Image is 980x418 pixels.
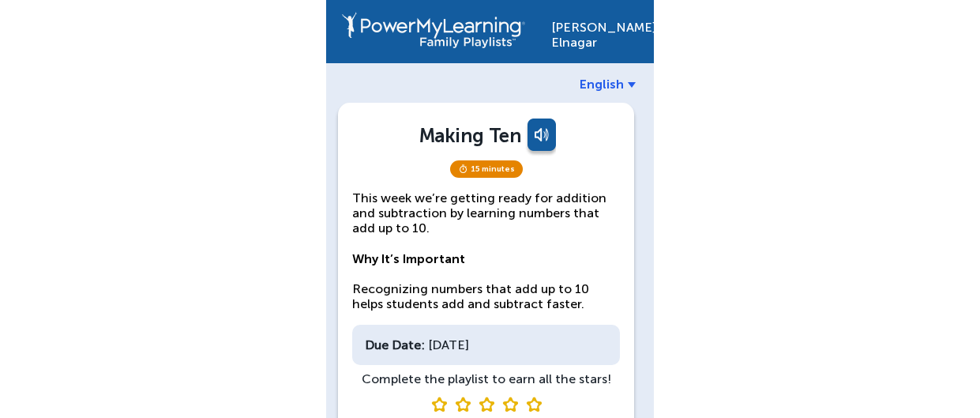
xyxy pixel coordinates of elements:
[365,337,425,352] div: Due Date:
[551,12,638,50] div: [PERSON_NAME] Elnagar
[580,77,624,92] span: English
[352,190,620,312] p: This week we’re getting ready for addition and subtraction by learning numbers that add up to 10....
[342,12,525,48] img: PowerMyLearning Connect
[450,160,523,178] span: 15 minutes
[455,397,471,412] img: blank star
[526,397,542,412] img: blank star
[502,397,518,412] img: blank star
[419,124,521,147] div: Making Ten
[352,251,465,266] strong: Why It’s Important
[580,77,636,92] a: English
[479,397,494,412] img: blank star
[431,397,447,412] img: blank star
[458,164,468,174] img: timer.svg
[352,371,620,386] div: Complete the playlist to earn all the stars!
[352,325,620,365] div: [DATE]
